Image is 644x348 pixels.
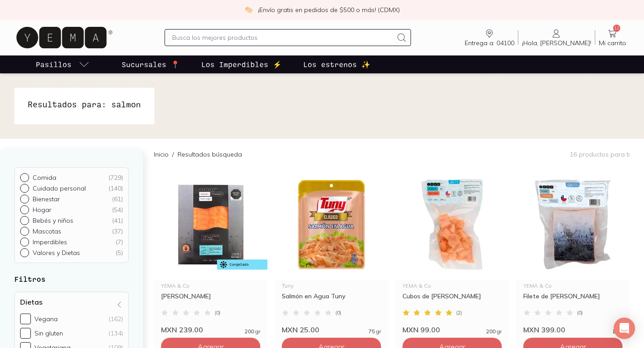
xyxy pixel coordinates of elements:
[172,32,392,43] input: Busca los mejores productos
[461,28,518,47] a: Entrega a: 04100
[33,174,56,182] p: Comida
[215,310,220,315] span: ( 0 )
[395,170,509,334] a: Cubos de Salmón ChilenoYEMA & CoCubos de [PERSON_NAME](2)MXN 99.00200 gr
[112,195,123,203] div: ( 61 )
[245,329,260,334] span: 200 gr
[282,292,381,308] div: Salmón en Agua Tuny
[28,98,141,110] h1: Resultados para: salmon
[115,238,123,246] div: ( 7 )
[33,238,67,246] p: Imperdibles
[14,275,46,283] strong: Filtros
[402,283,502,289] div: YEMA & Co
[614,318,635,339] div: Open Intercom Messenger
[523,292,623,308] div: Filete de [PERSON_NAME]
[20,328,31,339] input: Sin gluten(134)
[36,59,72,70] p: Pasillos
[33,249,80,257] p: Valores y Dietas
[33,206,51,214] p: Hogar
[518,28,595,47] a: ¡Hola, [PERSON_NAME]!
[456,310,462,315] span: ( 2 )
[335,310,341,315] span: ( 0 )
[115,249,123,257] div: ( 5 )
[486,329,502,334] span: 200 gr
[34,315,58,323] div: Vegana
[108,184,123,192] div: ( 140 )
[161,292,260,308] div: [PERSON_NAME]
[33,184,86,192] p: Cuidado personal
[612,329,623,334] span: 1 kg
[108,174,123,182] div: ( 729 )
[516,170,630,280] img: Filete de Salmón Chileno
[154,170,267,280] img: 33953 salmon ahumado noruego yema
[282,283,381,289] div: Tuny
[275,170,388,334] a: Salmón Tuny light en aguaTunySalmón en Agua Tuny(0)MXN 25.0075 gr
[516,170,630,334] a: Filete de Salmón ChilenoYEMA & CoFilete de [PERSON_NAME](0)MXN 399.001 kg
[112,216,123,225] div: ( 41 )
[161,325,203,334] span: MXN 239.00
[577,310,583,315] span: ( 0 )
[303,59,370,70] p: Los estrenos ✨
[402,325,440,334] span: MXN 99.00
[301,55,372,73] a: Los estrenos ✨
[112,206,123,214] div: ( 54 )
[465,39,514,47] span: Entrega a: 04100
[112,227,123,235] div: ( 37 )
[595,28,630,47] a: 12Mi carrito
[199,55,284,73] a: Los Imperdibles ⚡️
[20,297,42,306] h4: Dietas
[613,25,620,32] span: 12
[258,5,400,14] p: ¡Envío gratis en pedidos de $500 o más! (CDMX)
[20,314,31,324] input: Vegana(162)
[34,55,91,73] a: pasillo-todos-link
[120,55,182,73] a: Sucursales 📍
[33,227,61,235] p: Mascotas
[369,329,381,334] span: 75 gr
[33,195,60,203] p: Bienestar
[282,325,319,334] span: MXN 25.00
[523,283,623,289] div: YEMA & Co
[109,315,123,323] div: (162)
[109,329,123,337] div: (134)
[395,170,509,280] img: Cubos de Salmón Chileno
[154,170,267,334] a: 33953 salmon ahumado noruego yemaYEMA & Co[PERSON_NAME](0)MXN 239.00200 gr
[161,283,260,289] div: YEMA & Co
[402,292,502,308] div: Cubos de [PERSON_NAME]
[599,39,626,47] span: Mi carrito
[169,150,178,159] span: /
[245,6,253,14] img: check
[275,170,388,280] img: Salmón Tuny light en agua
[570,150,630,158] p: 16 productos para ti
[122,59,180,70] p: Sucursales 📍
[201,59,282,70] p: Los Imperdibles ⚡️
[33,216,73,225] p: Bebés y niños
[522,39,591,47] span: ¡Hola, [PERSON_NAME]!
[34,329,63,337] div: Sin gluten
[178,150,242,159] p: Resultados búsqueda
[523,325,565,334] span: MXN 399.00
[154,150,169,158] a: Inicio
